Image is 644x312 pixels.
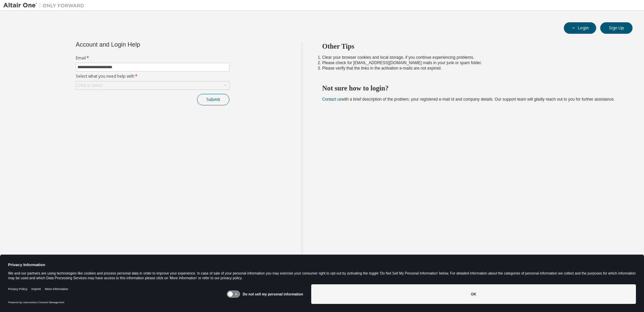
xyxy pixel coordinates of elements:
label: Select what you need help with [76,74,229,79]
li: Please verify that the links in the activation e-mails are not expired. [322,66,621,71]
div: Account and Login Help [76,42,199,47]
button: Login [564,22,596,34]
button: Submit [197,94,229,105]
li: Please check for [EMAIL_ADDRESS][DOMAIN_NAME] mails in your junk or spam folder. [322,60,621,66]
div: Click to select [76,81,229,89]
a: Contact us [322,97,342,102]
div: Click to select [77,83,102,88]
label: Email [76,55,229,61]
button: Sign Up [600,22,633,34]
li: Clear your browser cookies and local storage, if you continue experiencing problems. [322,55,621,60]
span: with a brief description of the problem, your registered e-mail id and company details. Our suppo... [322,97,615,102]
img: Altair One [3,2,88,9]
h2: Other Tips [322,42,621,51]
h2: Not sure how to login? [322,84,621,93]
